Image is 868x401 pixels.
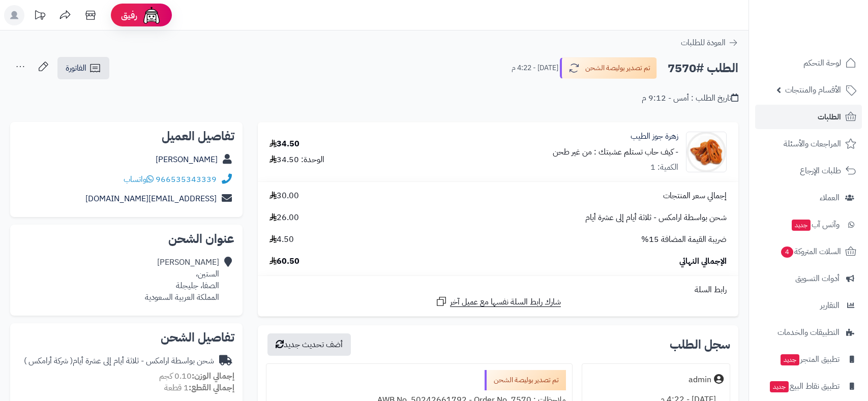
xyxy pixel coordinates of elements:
[156,153,218,166] a: [PERSON_NAME]
[820,191,840,205] span: العملاء
[262,284,734,296] div: رابط السلة
[755,293,862,318] a: التقارير
[164,382,234,394] small: 1 قطعة
[755,239,862,264] a: السلات المتروكة4
[781,246,794,258] span: 4
[560,57,657,79] button: تم تصدير بوليصة الشحن
[679,256,727,267] span: الإجمالي النهائي
[124,173,154,186] a: واتساب
[795,271,840,286] span: أدوات التسويق
[781,354,799,365] span: جديد
[27,5,52,28] a: تحديثات المنصة
[780,352,840,366] span: تطبيق المتجر
[85,193,217,205] a: [EMAIL_ADDRESS][DOMAIN_NAME]
[755,51,862,75] a: لوحة التحكم
[755,132,862,156] a: المراجعات والأسئلة
[755,105,862,129] a: الطلبات
[755,186,862,210] a: العملاء
[792,220,811,231] span: جديد
[189,382,234,394] strong: إجمالي القطع:
[769,379,840,393] span: تطبيق نقاط البيع
[799,12,858,34] img: logo-2.png
[803,56,841,70] span: لوحة التحكم
[485,370,566,390] div: تم تصدير بوليصة الشحن
[512,63,558,73] small: [DATE] - 4:22 م
[435,295,561,308] a: شارك رابط السلة نفسها مع عميل آخر
[681,37,738,49] a: العودة للطلبات
[820,298,840,313] span: التقارير
[777,325,840,340] span: التطبيقات والخدمات
[66,62,86,74] span: الفاتورة
[156,173,217,186] a: 966535343339
[770,381,789,392] span: جديد
[159,370,234,382] small: 0.10 كجم
[18,233,234,245] h2: عنوان الشحن
[670,338,730,351] h3: سجل الطلب
[755,374,862,398] a: تطبيق نقاط البيعجديد
[450,296,561,308] span: شارك رابط السلة نفسها مع عميل آخر
[755,159,862,183] a: طلبات الإرجاع
[18,130,234,142] h2: تفاصيل العميل
[270,212,299,224] span: 26.00
[791,218,840,232] span: وآتس آب
[755,320,862,345] a: التطبيقات والخدمات
[57,57,109,79] a: الفاتورة
[270,190,299,202] span: 30.00
[642,92,738,104] div: تاريخ الطلب : أمس - 9:12 م
[785,83,841,97] span: الأقسام والمنتجات
[267,333,351,356] button: أضف تحديث جديد
[755,347,862,372] a: تطبيق المتجرجديد
[686,132,726,172] img: 310a0b1bf628b33819f1a35cd539a51736e-90x90.jpeg
[755,266,862,291] a: أدوات التسويق
[24,355,214,367] div: شحن بواسطة ارامكس - ثلاثة أيام إلى عشرة أيام
[270,154,324,166] div: الوحدة: 34.50
[663,190,727,202] span: إجمالي سعر المنتجات
[145,257,219,303] div: [PERSON_NAME] الستين، الصفا، جليجلة المملكة العربية السعودية
[270,256,300,267] span: 60.50
[689,374,711,386] div: admin
[650,162,678,173] div: الكمية: 1
[755,212,862,237] a: وآتس آبجديد
[681,37,726,49] span: العودة للطلبات
[24,355,73,367] span: ( شركة أرامكس )
[18,331,234,344] h2: تفاصيل الشحن
[270,234,294,245] span: 4.50
[141,5,162,25] img: ai-face.png
[270,138,300,150] div: 34.50
[780,244,841,259] span: السلات المتروكة
[192,370,234,382] strong: إجمالي الوزن:
[818,110,841,124] span: الطلبات
[668,58,738,79] h2: الطلب #7570
[800,164,841,178] span: طلبات الإرجاع
[631,131,678,142] a: زهرة جوز الطيب
[585,212,727,224] span: شحن بواسطة ارامكس - ثلاثة أيام إلى عشرة أيام
[121,9,137,21] span: رفيق
[641,234,727,245] span: ضريبة القيمة المضافة 15%
[784,137,841,151] span: المراجعات والأسئلة
[553,146,678,158] small: - كيف حاب تستلم عشبتك : من غير طحن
